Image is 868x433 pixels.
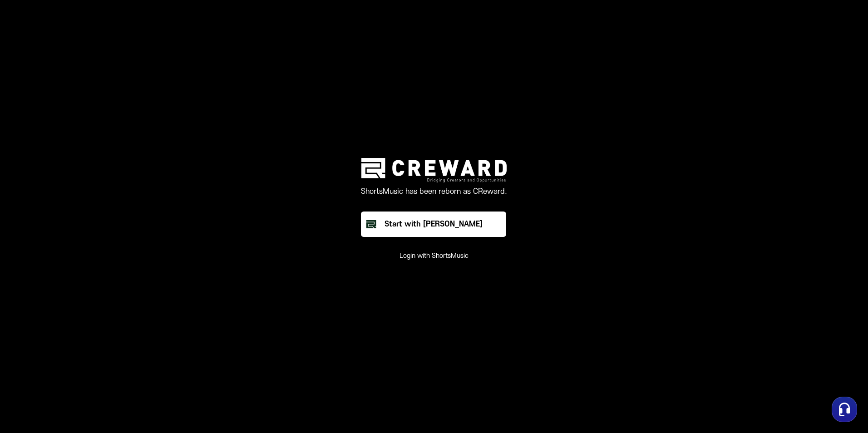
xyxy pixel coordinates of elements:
p: ShortsMusic has been reborn as CReward. [361,186,507,197]
img: creward logo [361,158,507,182]
div: Start with [PERSON_NAME] [385,219,483,230]
button: Login with ShortsMusic [399,251,469,261]
a: Start with [PERSON_NAME] [361,212,507,237]
button: Start with [PERSON_NAME] [361,212,506,237]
